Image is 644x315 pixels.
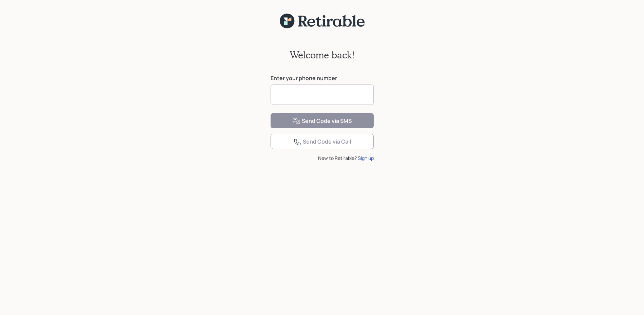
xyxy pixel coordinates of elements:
label: Enter your phone number [271,74,374,82]
div: New to Retirable? [271,154,374,162]
div: Send Code via Call [293,138,351,146]
div: Sign up [358,154,374,162]
button: Send Code via SMS [271,113,374,128]
h2: Welcome back! [290,49,355,61]
button: Send Code via Call [271,134,374,149]
div: Send Code via SMS [292,117,352,125]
